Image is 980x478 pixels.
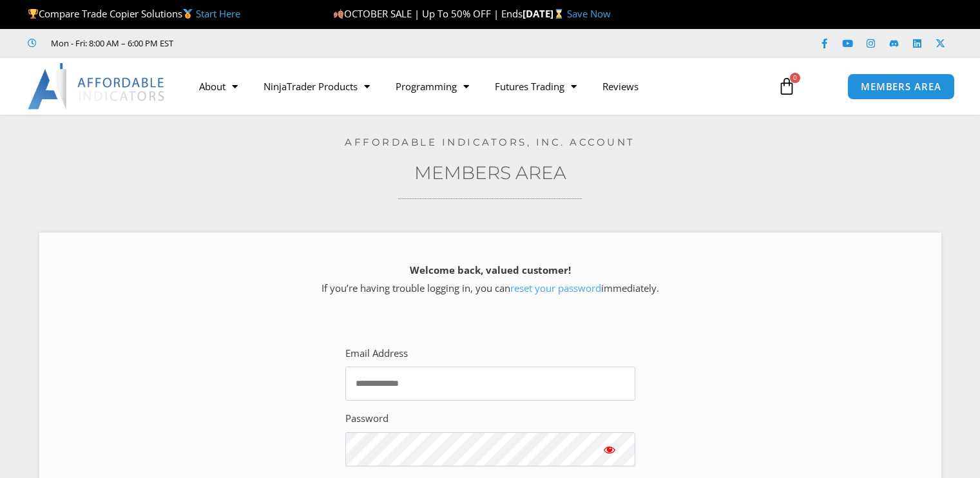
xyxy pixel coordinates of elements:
[523,7,567,20] strong: [DATE]
[510,282,601,294] a: reset your password
[414,162,566,184] a: Members Area
[334,9,343,19] img: 🍂
[62,262,919,298] p: If you’re having trouble logging in, you can immediately.
[345,410,389,428] label: Password
[584,432,635,466] button: Show password
[196,7,240,20] a: Start Here
[28,7,240,20] span: Compare Trade Copier Solutions
[28,63,166,110] img: LogoAI | Affordable Indicators – NinjaTrader
[48,35,173,51] span: Mon - Fri: 8:00 AM – 6:00 PM EST
[410,263,571,276] strong: Welcome back, valued customer!
[861,82,941,91] span: MEMBERS AREA
[758,68,815,105] a: 0
[186,72,251,101] a: About
[554,9,564,19] img: ⌛
[345,136,635,148] a: Affordable Indicators, Inc. Account
[590,72,651,101] a: Reviews
[186,72,765,101] nav: Menu
[383,72,482,101] a: Programming
[567,7,611,20] a: Save Now
[345,345,408,363] label: Email Address
[333,7,523,20] span: OCTOBER SALE | Up To 50% OFF | Ends
[183,9,193,19] img: 🥇
[191,37,385,50] iframe: Customer reviews powered by Trustpilot
[482,72,590,101] a: Futures Trading
[251,72,383,101] a: NinjaTrader Products
[28,9,38,19] img: 🏆
[790,73,800,83] span: 0
[847,73,955,100] a: MEMBERS AREA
